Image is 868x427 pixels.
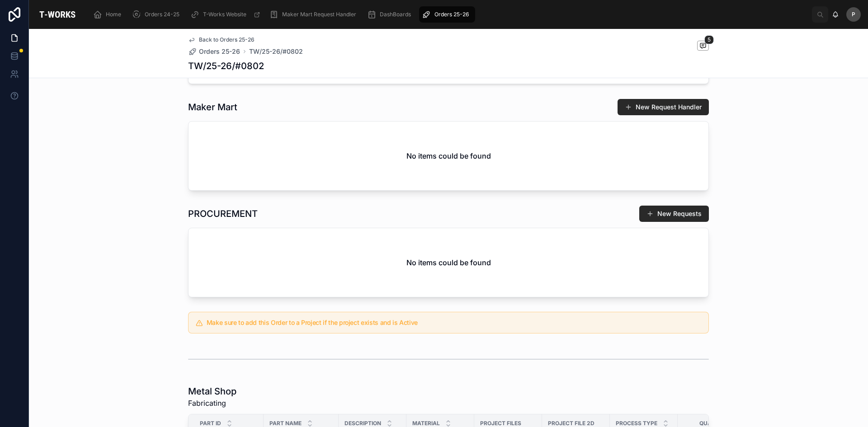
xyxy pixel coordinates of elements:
[548,420,594,427] span: Project File 2D
[199,36,255,43] span: Back to Orders 25-26
[188,6,265,23] a: T-Works Website
[188,36,255,43] a: Back to Orders 25-26
[200,420,221,427] span: Part ID
[419,6,475,23] a: Orders 25-26
[269,420,302,427] span: Part Name
[36,7,79,22] img: App logo
[618,99,709,115] button: New Request Handler
[267,6,363,23] a: Maker Mart Request Handler
[480,420,521,427] span: Project Files
[364,6,417,23] a: DashBoards
[199,47,240,56] span: Orders 25-26
[852,11,855,18] span: P
[145,11,179,18] span: Orders 24-25
[188,101,237,113] h1: Maker Mart
[704,35,714,44] span: 5
[203,11,246,18] span: T-Works Website
[616,420,657,427] span: Process Type
[434,11,469,18] span: Orders 25-26
[380,11,411,18] span: DashBoards
[86,5,812,24] div: scrollable content
[207,319,701,326] h5: Make sure to add this Order to a Project if the project exists and is Active
[188,60,264,72] h1: TW/25-26/#0802
[699,420,728,427] span: Quantity
[90,6,127,23] a: Home
[188,207,258,220] h1: PROCUREMENT
[412,420,440,427] span: Material
[697,41,709,52] button: 5
[344,420,381,427] span: Description
[129,6,186,23] a: Orders 24-25
[188,47,240,56] a: Orders 25-26
[188,385,236,398] h1: Metal Shop
[249,47,303,56] a: TW/25-26/#0802
[406,150,491,161] h2: No items could be found
[639,206,709,222] button: New Requests
[282,11,356,18] span: Maker Mart Request Handler
[188,398,236,408] span: Fabricating
[106,11,121,18] span: Home
[406,257,491,268] h2: No items could be found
